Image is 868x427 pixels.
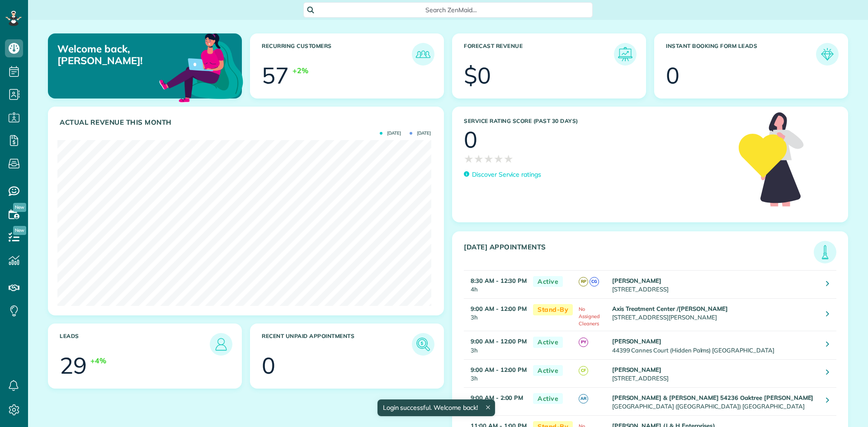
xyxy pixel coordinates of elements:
span: [DATE] [380,131,401,136]
td: 3h [464,299,528,331]
h3: Instant Booking Form Leads [666,43,816,66]
span: [DATE] [410,131,431,136]
strong: 9:00 AM - 2:00 PM [471,394,523,401]
span: CF [579,366,588,375]
span: ★ [484,151,494,167]
img: icon_todays_appointments-901f7ab196bb0bea1936b74009e4eb5ffbc2d2711fa7634e0d609ed5ef32b18b.png [816,243,834,261]
div: 0 [666,64,679,87]
span: CG [590,277,599,286]
td: 5h [464,387,528,415]
h3: Actual Revenue this month [60,118,434,127]
h3: [DATE] Appointments [464,243,814,263]
h3: Forecast Revenue [464,43,614,66]
td: 3h [464,331,528,359]
strong: [PERSON_NAME] [612,338,662,345]
span: New [13,226,26,235]
div: 57 [262,64,289,87]
td: [STREET_ADDRESS] [610,359,820,387]
td: [STREET_ADDRESS] [610,270,820,298]
span: PY [579,338,588,347]
span: ★ [474,151,484,167]
span: AR [579,394,588,404]
h3: Recent unpaid appointments [262,333,412,356]
strong: [PERSON_NAME] & [PERSON_NAME] 54236 Oaktree [PERSON_NAME] [612,394,814,401]
td: [GEOGRAPHIC_DATA] ([GEOGRAPHIC_DATA]) [GEOGRAPHIC_DATA] [610,387,820,415]
span: Active [533,337,563,348]
strong: [PERSON_NAME] [612,366,662,373]
span: RP [579,277,588,286]
td: 4h [464,270,528,298]
a: Discover Service ratings [464,170,541,179]
span: New [13,203,26,212]
p: Welcome back, [PERSON_NAME]! [57,43,180,67]
img: dashboard_welcome-42a62b7d889689a78055ac9021e634bf52bae3f8056760290aed330b23ab8690.png [157,23,245,111]
img: icon_leads-1bed01f49abd5b7fead27621c3d59655bb73ed531f8eeb49469d10e621d6b896.png [212,335,230,353]
span: ★ [464,151,474,167]
h3: Recurring Customers [262,43,412,66]
span: ★ [504,151,514,167]
td: 3h [464,359,528,387]
div: $0 [464,64,491,87]
strong: 8:30 AM - 12:30 PM [471,277,527,284]
div: +4% [90,356,106,366]
td: 44399 Cannes Court (Hidden Palms) [GEOGRAPHIC_DATA] [610,331,820,359]
strong: 9:00 AM - 12:00 PM [471,338,527,345]
p: Discover Service ratings [472,170,541,179]
img: icon_forecast_revenue-8c13a41c7ed35a8dcfafea3cbb826a0462acb37728057bba2d056411b612bbbe.png [616,45,634,63]
span: Active [533,393,563,404]
div: Login successful. Welcome back! [377,399,495,416]
div: 29 [60,354,87,377]
img: icon_form_leads-04211a6a04a5b2264e4ee56bc0799ec3eb69b7e499cbb523a139df1d13a81ae0.png [818,45,836,63]
span: Active [533,365,563,376]
strong: 9:00 AM - 12:00 PM [471,366,527,373]
div: 0 [464,128,477,151]
h3: Leads [60,333,210,356]
strong: Axis Treatment Center /[PERSON_NAME] [612,305,728,312]
span: Stand-By [533,304,573,315]
div: 0 [262,354,275,377]
img: icon_unpaid_appointments-47b8ce3997adf2238b356f14209ab4cced10bd1f174958f3ca8f1d0dd7fffeee.png [414,335,432,353]
span: Active [533,276,563,287]
strong: 9:00 AM - 12:00 PM [471,305,527,312]
strong: [PERSON_NAME] [612,277,662,284]
div: +2% [292,66,308,76]
h3: Service Rating score (past 30 days) [464,118,730,124]
span: No Assigned Cleaners [579,306,600,327]
span: ★ [494,151,504,167]
td: [STREET_ADDRESS][PERSON_NAME] [610,299,820,331]
img: icon_recurring_customers-cf858462ba22bcd05b5a5880d41d6543d210077de5bb9ebc9590e49fd87d84ed.png [414,45,432,63]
